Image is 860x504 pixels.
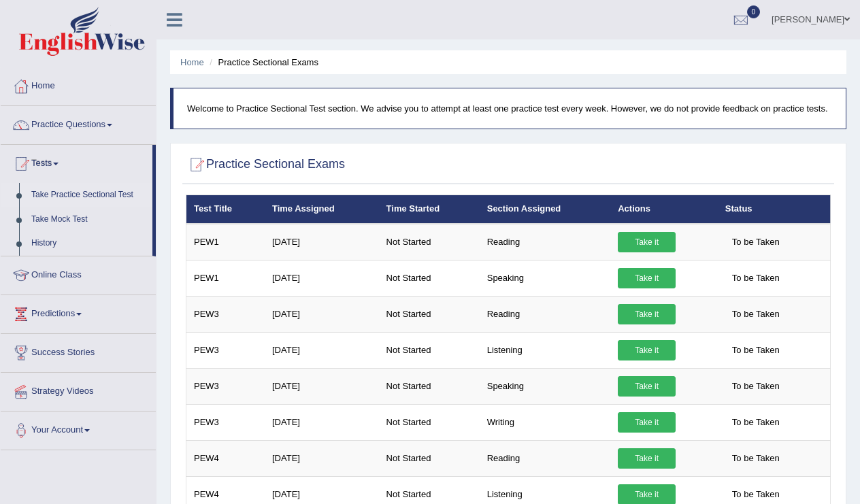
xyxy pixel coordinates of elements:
[379,260,480,296] td: Not Started
[480,332,610,368] td: Listening
[25,183,152,207] a: Take Practice Sectional Test
[480,224,610,261] td: Reading
[618,340,676,360] a: Take it
[379,332,480,368] td: Not Started
[725,448,787,469] span: To be Taken
[186,296,265,332] td: PEW3
[379,195,480,224] th: Time Started
[25,231,152,256] a: History
[379,224,480,261] td: Not Started
[186,154,345,175] h2: Practice Sectional Exams
[265,440,379,476] td: [DATE]
[718,195,831,224] th: Status
[379,440,480,476] td: Not Started
[186,260,265,296] td: PEW1
[725,376,787,397] span: To be Taken
[379,404,480,440] td: Not Started
[618,268,676,288] a: Take it
[1,373,156,407] a: Strategy Videos
[265,296,379,332] td: [DATE]
[379,368,480,404] td: Not Started
[186,368,265,404] td: PEW3
[480,195,610,224] th: Section Assigned
[206,56,318,69] li: Practice Sectional Exams
[265,260,379,296] td: [DATE]
[265,404,379,440] td: [DATE]
[1,411,156,446] a: Your Account
[480,368,610,404] td: Speaking
[186,404,265,440] td: PEW3
[725,412,787,433] span: To be Taken
[747,5,761,18] span: 0
[1,295,156,329] a: Predictions
[1,145,152,179] a: Tests
[180,57,204,67] a: Home
[265,195,379,224] th: Time Assigned
[618,304,676,324] a: Take it
[480,260,610,296] td: Speaking
[725,304,787,324] span: To be Taken
[25,207,152,232] a: Take Mock Test
[480,440,610,476] td: Reading
[618,412,676,433] a: Take it
[379,296,480,332] td: Not Started
[618,448,676,469] a: Take it
[265,224,379,261] td: [DATE]
[1,334,156,368] a: Success Stories
[265,368,379,404] td: [DATE]
[1,106,156,140] a: Practice Questions
[610,195,718,224] th: Actions
[480,404,610,440] td: Writing
[187,102,832,115] p: Welcome to Practice Sectional Test section. We advise you to attempt at least one practice test e...
[186,195,265,224] th: Test Title
[1,256,156,290] a: Online Class
[725,340,787,360] span: To be Taken
[186,224,265,261] td: PEW1
[725,268,787,288] span: To be Taken
[186,332,265,368] td: PEW3
[480,296,610,332] td: Reading
[1,67,156,101] a: Home
[618,232,676,252] a: Take it
[186,440,265,476] td: PEW4
[618,376,676,397] a: Take it
[265,332,379,368] td: [DATE]
[725,232,787,252] span: To be Taken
